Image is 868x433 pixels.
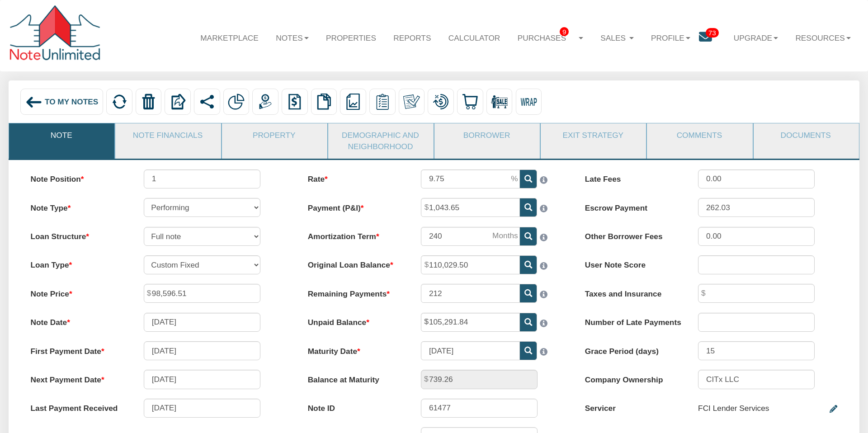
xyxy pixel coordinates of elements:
label: Original Loan Balance [298,255,411,271]
input: MM/DD/YYYY [144,370,260,389]
a: Resources [787,24,859,51]
label: Loan Type [21,255,134,271]
label: Loan Structure [21,227,134,242]
label: Late Fees [576,169,689,185]
label: Payment (P&I) [298,198,411,213]
a: Note Financials [115,123,220,147]
span: 73 [706,28,719,38]
img: payment.png [257,94,274,110]
label: Note ID [298,399,411,414]
a: Demographic and Neighborhood [328,123,433,158]
span: To My Notes [45,97,98,106]
a: Sales [592,24,642,51]
img: export.svg [170,94,186,110]
span: 9 [560,27,569,37]
a: Exit Strategy [541,123,645,147]
label: Unpaid Balance [298,313,411,328]
img: share.svg [199,94,215,110]
label: First Payment Date [21,341,134,357]
label: Note Position [21,169,134,185]
img: copy.png [316,94,332,110]
img: loan_mod.png [433,94,449,110]
a: Property [222,123,326,147]
a: 73 [699,24,725,52]
input: MM/DD/YYYY [144,341,260,360]
a: Purchases9 [509,24,592,51]
a: Notes [267,24,317,51]
a: Borrower [434,123,539,147]
img: wrap.svg [520,94,537,110]
img: history.png [287,94,303,110]
img: serviceOrders.png [374,94,391,110]
a: Reports [385,24,440,51]
label: Escrow Payment [576,198,689,213]
a: Upgrade [725,24,787,51]
img: reports.png [345,94,361,110]
label: Balance at Maturity [298,370,411,385]
label: Remaining Payments [298,284,411,299]
label: Number of Late Payments [576,313,689,328]
img: back_arrow_left_icon.svg [25,94,42,111]
label: User Note Score [576,255,689,271]
label: Maturity Date [298,341,411,357]
input: MM/DD/YYYY [144,313,260,332]
a: Calculator [440,24,509,51]
a: Documents [754,123,858,147]
input: This field can contain only numeric characters [421,169,520,188]
label: Last Payment Received [21,399,134,414]
input: MM/DD/YYYY [421,341,520,360]
label: Company Ownership [576,370,689,385]
input: MM/DD/YYYY [144,399,260,418]
div: FCI Lender Services [698,399,769,419]
label: Taxes and Insurance [576,284,689,299]
label: Amortization Term [298,227,411,242]
img: for_sale.png [491,94,507,110]
img: buy.svg [462,94,478,110]
img: make_own.png [403,94,420,110]
a: Note [9,123,113,147]
label: Servicer [576,399,689,414]
label: Rate [298,169,411,185]
a: Properties [317,24,385,51]
img: partial.png [228,94,244,110]
img: trash.png [140,94,156,110]
label: Note Price [21,284,134,299]
label: Note Date [21,313,134,328]
a: Marketplace [192,24,267,51]
label: Next Payment Date [21,370,134,385]
a: Comments [647,123,751,147]
label: Other Borrower Fees [576,227,689,242]
label: Grace Period (days) [576,341,689,357]
a: Profile [642,24,699,51]
label: Note Type [21,198,134,213]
